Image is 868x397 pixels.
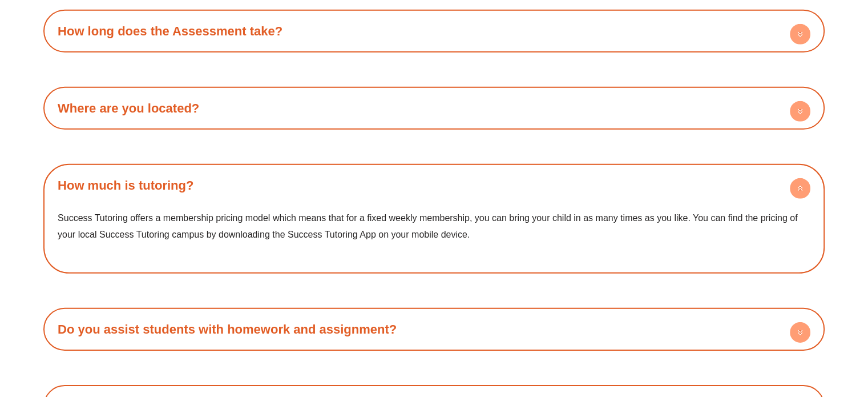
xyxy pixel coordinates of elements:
[58,178,193,193] a: How much is tutoring?
[58,24,282,38] a: How long does the Assessment take?
[58,322,397,336] a: Do you assist students with homework and assignment?
[49,15,819,47] div: How long does the Assessment take?
[49,93,819,124] h4: Where are you located?
[49,314,819,345] h4: Do you assist students with homework and assignment?
[49,170,819,201] div: How much is tutoring?
[49,201,819,268] div: How much is tutoring?
[58,210,810,243] p: Success Tutoring offers a membership pricing model which means that for a fixed weekly membership...
[58,101,199,115] a: Where are you located?
[678,268,868,397] iframe: Chat Widget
